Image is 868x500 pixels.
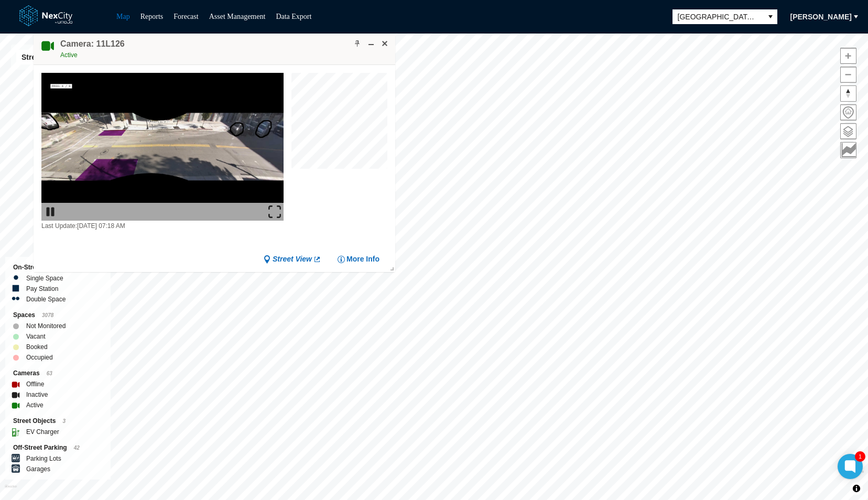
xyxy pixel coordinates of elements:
span: [PERSON_NAME] [790,12,852,22]
span: [GEOGRAPHIC_DATA][PERSON_NAME] [678,12,758,22]
button: Home [840,104,856,121]
button: [PERSON_NAME] [784,8,859,25]
label: Active [26,400,44,410]
div: Cameras [13,368,103,379]
label: Single Space [26,273,63,284]
div: 1 [855,451,865,462]
button: Zoom in [840,48,856,64]
a: Mapbox homepage [5,485,17,497]
a: Map [116,13,130,20]
span: More Info [346,254,379,264]
span: Toggle attribution [853,483,860,494]
span: 3 [62,418,66,424]
span: Active [60,51,78,59]
div: Double-click to make header text selectable [60,38,125,60]
button: Layers management [840,123,856,139]
label: Parking Lots [26,453,61,464]
span: Zoom out [841,67,856,82]
label: Garages [26,464,50,474]
span: 63 [47,371,52,376]
a: Street View [263,254,321,264]
button: Zoom out [840,67,856,83]
div: Last Update: [DATE] 07:18 AM [41,221,284,231]
label: EV Charger [26,427,59,437]
label: Not Monitored [26,321,66,331]
button: select [764,9,777,24]
div: Street Objects [13,416,103,427]
label: Inactive [26,389,48,400]
span: 42 [74,445,80,451]
button: More Info [337,254,379,264]
img: play [44,205,57,218]
label: Booked [26,342,48,352]
a: Reports [140,13,164,20]
span: Zoom in [841,48,856,63]
label: Occupied [26,352,53,363]
h4: Double-click to make header text selectable [60,38,125,50]
button: Streets [16,50,51,64]
button: Toggle attribution [850,482,863,495]
label: Vacant [26,331,45,342]
button: Key metrics [840,142,856,158]
div: Spaces [13,310,103,321]
span: Street View [273,254,312,264]
a: Data Export [276,13,311,20]
label: Offline [26,379,44,389]
img: video [41,73,284,221]
a: Forecast [173,13,198,20]
div: Off-Street Parking [13,442,103,453]
button: Reset bearing to north [840,85,856,102]
span: Streets [21,52,46,62]
canvas: Map [291,73,393,175]
div: On-Street Parking [13,262,103,273]
label: Double Space [26,294,66,305]
img: expand [268,205,281,218]
span: 3078 [42,312,53,318]
span: Reset bearing to north [841,86,856,101]
label: Pay Station [26,284,58,294]
a: Asset Management [209,13,266,20]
